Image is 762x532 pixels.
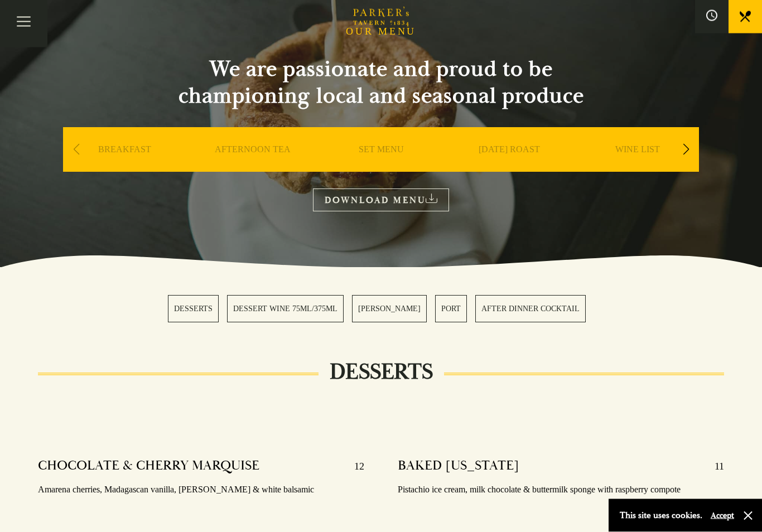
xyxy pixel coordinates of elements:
[615,144,660,189] a: WINE LIST
[346,26,416,38] h1: OUR MENU
[313,189,449,212] a: DOWNLOAD MENU
[168,296,219,323] a: 1 / 5
[352,296,427,323] a: 3 / 5
[215,144,291,189] a: AFTERNOON TEA
[703,458,724,476] p: 11
[98,144,151,189] a: BREAKFAST
[343,458,364,476] p: 12
[398,482,724,499] p: Pistachio ice cream, milk chocolate & buttermilk sponge with raspberry compote
[319,359,444,386] h2: DESSERTS
[435,296,467,323] a: 4 / 5
[475,296,586,323] a: 5 / 5
[38,458,259,476] h4: CHOCOLATE & CHERRY MARQUISE
[620,507,702,524] p: This site uses cookies.
[479,144,540,189] a: [DATE] ROAST
[359,144,404,189] a: SET MENU
[398,458,519,476] h4: BAKED [US_STATE]
[742,510,754,521] button: Close and accept
[38,482,364,499] p: Amarena cherries, Madagascan vanilla, [PERSON_NAME] & white balsamic
[320,128,442,206] div: 3 / 9
[191,128,314,206] div: 2 / 9
[576,128,699,206] div: 5 / 9
[158,56,604,110] h2: We are passionate and proud to be championing local and seasonal produce
[448,128,571,206] div: 4 / 9
[63,128,186,206] div: 1 / 9
[711,510,734,521] button: Accept
[227,296,344,323] a: 2 / 5
[69,138,84,162] div: Previous slide
[678,138,693,162] div: Next slide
